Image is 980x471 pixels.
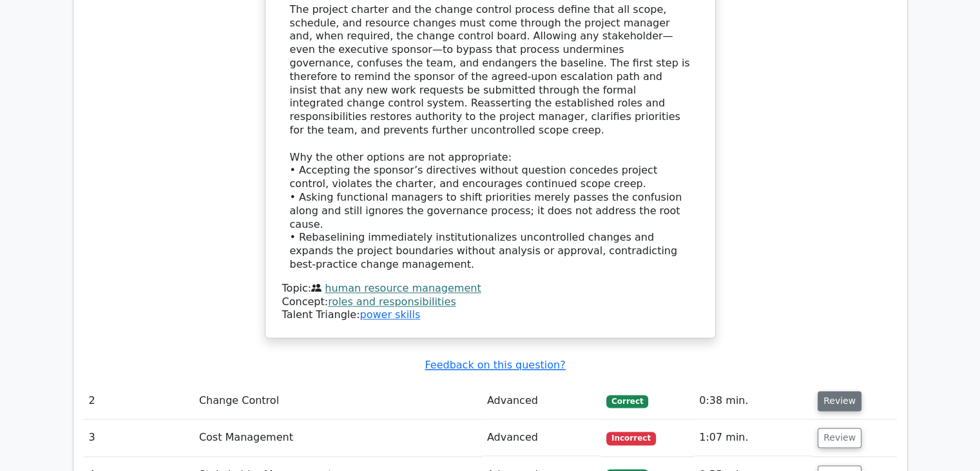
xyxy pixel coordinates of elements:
[425,359,565,371] a: Feedback on this question?
[282,282,698,322] div: Talent Triangle:
[194,383,482,419] td: Change Control
[818,428,861,448] button: Review
[328,296,456,308] a: roles and responsibilities
[606,432,656,445] span: Incorrect
[694,419,812,456] td: 1:07 min.
[194,419,482,456] td: Cost Management
[84,419,194,456] td: 3
[282,296,698,309] div: Concept:
[290,3,691,272] div: The project charter and the change control process define that all scope, schedule, and resource ...
[84,383,194,419] td: 2
[694,383,812,419] td: 0:38 min.
[606,395,648,408] span: Correct
[482,383,601,419] td: Advanced
[818,391,861,411] button: Review
[282,282,698,296] div: Topic:
[482,419,601,456] td: Advanced
[360,308,420,321] a: power skills
[325,282,481,294] a: human resource management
